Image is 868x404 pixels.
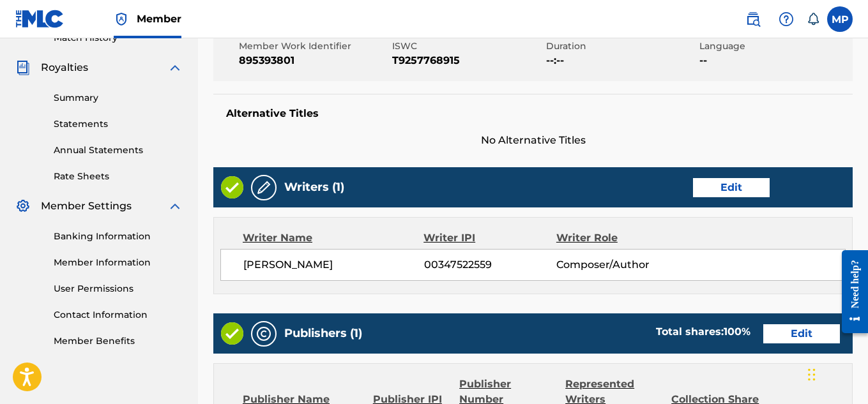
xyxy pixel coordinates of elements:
[137,11,181,26] span: Member
[773,6,799,32] div: Help
[221,176,243,198] img: Valid
[556,257,676,273] span: Composer/Author
[226,107,840,120] h5: Alternative Titles
[54,282,183,296] a: User Permissions
[114,11,129,27] img: Top Rightsholder
[54,170,183,183] a: Rate Sheets
[15,198,31,214] img: Member Settings
[556,230,677,246] div: Writer Role
[15,10,65,28] img: MLC Logo
[54,144,183,157] a: Annual Statements
[54,334,183,348] a: Member Benefits
[15,60,31,75] img: Royalties
[808,355,816,394] div: Drag
[54,308,183,322] a: Contact Information
[424,257,556,273] span: 00347522559
[54,230,183,243] a: Banking Information
[392,53,542,68] span: T9257768915
[167,198,183,214] img: expand
[41,198,132,214] span: Member Settings
[740,6,766,32] a: Public Search
[256,180,271,195] img: Writers
[243,230,423,246] div: Writer Name
[221,322,243,345] img: Valid
[807,13,819,26] div: Notifications
[546,40,696,53] span: Duration
[243,257,424,273] span: [PERSON_NAME]
[167,60,183,75] img: expand
[724,325,750,338] span: 100 %
[804,343,868,404] iframe: Chat Widget
[213,133,853,148] span: No Alternative Titles
[284,180,344,195] h5: Writers (1)
[41,60,88,75] span: Royalties
[284,326,362,341] h5: Publishers (1)
[239,53,389,68] span: 895393801
[656,324,750,340] div: Total shares:
[256,326,271,341] img: Publishers
[832,241,868,343] iframe: Resource Center
[54,117,183,131] a: Statements
[239,40,389,53] span: Member Work Identifier
[54,256,183,269] a: Member Information
[763,324,840,343] button: Edit
[546,53,696,68] span: --:--
[745,11,761,27] img: search
[779,11,794,27] img: help
[54,91,183,105] a: Summary
[392,40,542,53] span: ISWC
[699,53,849,68] span: --
[423,230,556,246] div: Writer IPI
[827,6,853,32] div: User Menu
[693,178,770,197] button: Edit
[699,40,849,53] span: Language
